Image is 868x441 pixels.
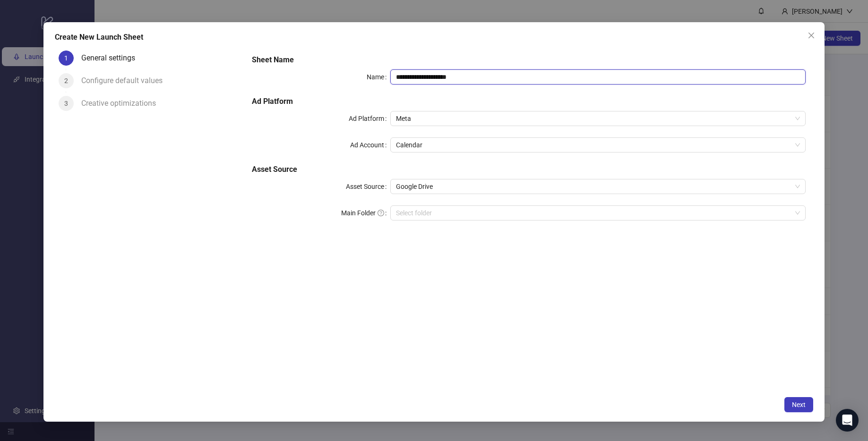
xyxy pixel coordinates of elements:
[55,32,813,43] div: Create New Launch Sheet
[390,69,806,85] input: Name
[349,111,390,126] label: Ad Platform
[64,54,68,62] span: 1
[64,77,68,85] span: 2
[836,409,859,432] div: Open Intercom Messenger
[252,96,806,107] h5: Ad Platform
[367,69,390,85] label: Name
[804,28,819,43] button: Close
[252,54,806,66] h5: Sheet Name
[346,179,390,194] label: Asset Source
[396,138,800,152] span: Calendar
[396,111,800,126] span: Meta
[808,32,815,39] span: close
[784,397,813,412] button: Next
[81,51,143,66] div: General settings
[341,205,390,220] label: Main Folder
[81,96,163,111] div: Creative optimizations
[350,137,390,153] label: Ad Account
[378,210,384,216] span: question-circle
[64,100,68,107] span: 3
[396,179,800,194] span: Google Drive
[81,73,170,88] div: Configure default values
[252,164,806,175] h5: Asset Source
[792,401,806,408] span: Next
